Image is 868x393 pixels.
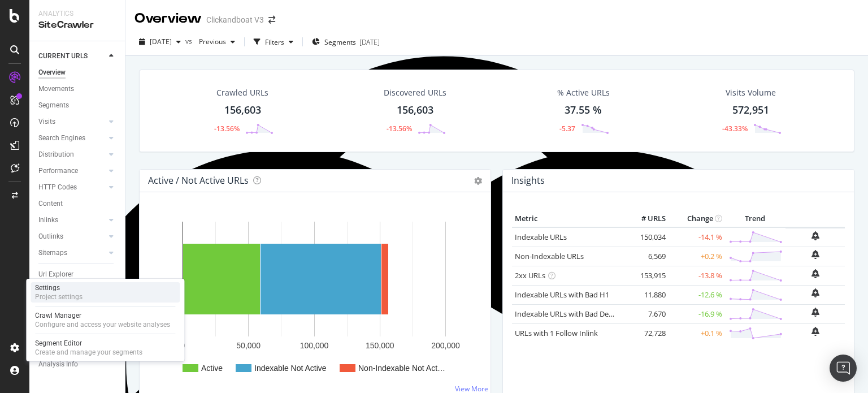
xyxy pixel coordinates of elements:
td: 11,880 [623,285,669,304]
span: Previous [194,37,226,46]
a: Url Explorer [38,269,117,280]
div: Crawl Manager [35,311,170,320]
div: Overview [134,9,202,28]
div: SiteCrawler [38,19,116,32]
a: Non-Indexable URLs [515,251,584,261]
div: Outlinks [38,231,63,243]
a: 2xx URLs [515,270,545,280]
div: Url Explorer [38,269,73,280]
div: Overview [38,67,66,79]
th: # URLS [623,210,669,227]
div: CURRENT URLS [38,50,88,62]
a: Overview [38,67,117,79]
td: 72,728 [623,323,669,343]
div: 37.55 % [565,103,602,118]
th: Change [669,210,725,227]
a: Search Engines [38,132,106,144]
button: Previous [194,33,240,51]
div: % Active URLs [557,87,610,98]
div: [DATE] [359,37,380,47]
td: 7,670 [623,304,669,323]
td: 6,569 [623,247,669,266]
th: Trend [725,210,785,227]
div: Visits Volume [726,87,776,98]
span: Segments [324,37,356,47]
div: 156,603 [224,103,261,118]
a: Analysis Info [38,359,117,370]
div: Open Intercom Messenger [830,355,857,382]
a: CURRENT URLS [38,50,106,62]
div: Segments [38,100,69,111]
div: bell-plus [811,269,819,278]
a: Outlinks [38,231,106,243]
div: Analytics [38,9,116,19]
td: -14.1 % [669,227,725,247]
td: -12.6 % [669,285,725,304]
div: Distribution [38,149,74,161]
div: Movements [38,83,74,95]
text: 100,000 [300,341,329,350]
div: -13.56% [387,124,412,133]
text: 50,000 [236,341,261,350]
a: Distribution [38,149,106,161]
div: bell-plus [811,288,819,297]
span: 2025 Oct. 6th [150,37,172,46]
div: -5.37 [559,124,575,133]
h4: Active / Not Active URLs [148,173,249,188]
div: Search Engines [38,132,85,144]
td: +0.1 % [669,323,725,343]
td: 150,034 [623,227,669,247]
a: Indexable URLs with Bad H1 [515,290,609,300]
text: Non-Indexable Not Act… [358,364,445,373]
text: 150,000 [366,341,394,350]
div: Performance [38,165,78,177]
h4: Insights [511,173,545,188]
svg: A chart. [149,210,478,387]
td: -13.8 % [669,266,725,285]
div: bell-plus [811,231,819,240]
div: -43.33% [722,124,748,133]
div: Sitemaps [38,247,67,259]
div: Create and manage your segments [35,348,142,357]
div: Configure and access your website analyses [35,320,170,329]
a: Content [38,198,117,210]
text: Indexable Not Active [254,364,327,373]
a: Segment EditorCreate and manage your segments [31,338,180,358]
a: SettingsProject settings [31,282,180,303]
a: Segments [38,100,117,111]
div: Discovered URLs [384,87,446,98]
div: HTTP Codes [38,182,77,193]
div: bell-plus [811,250,819,259]
button: Segments[DATE] [307,33,384,51]
div: Content [38,198,63,210]
i: Options [474,177,482,185]
div: Clickandboat V3 [206,14,264,25]
a: URLs with 1 Follow Inlink [515,328,598,338]
div: bell-plus [811,308,819,317]
div: -13.56% [214,124,240,133]
text: 200,000 [431,341,460,350]
div: Crawled URLs [216,87,268,98]
div: Segment Editor [35,339,142,348]
a: HTTP Codes [38,182,106,193]
text: Active [201,364,223,373]
a: Performance [38,165,106,177]
div: Project settings [35,292,83,301]
div: Filters [265,37,284,47]
td: 153,915 [623,266,669,285]
a: Inlinks [38,214,106,226]
div: Inlinks [38,214,58,226]
a: Indexable URLs [515,232,567,242]
button: Filters [249,33,298,51]
td: +0.2 % [669,247,725,266]
a: Indexable URLs with Bad Description [515,309,638,319]
div: bell-plus [811,327,819,336]
span: vs [185,36,194,46]
div: arrow-right-arrow-left [268,16,275,24]
div: Visits [38,116,55,128]
div: 156,603 [397,103,433,118]
a: Sitemaps [38,247,106,259]
td: -16.9 % [669,304,725,323]
div: Analysis Info [38,359,78,370]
